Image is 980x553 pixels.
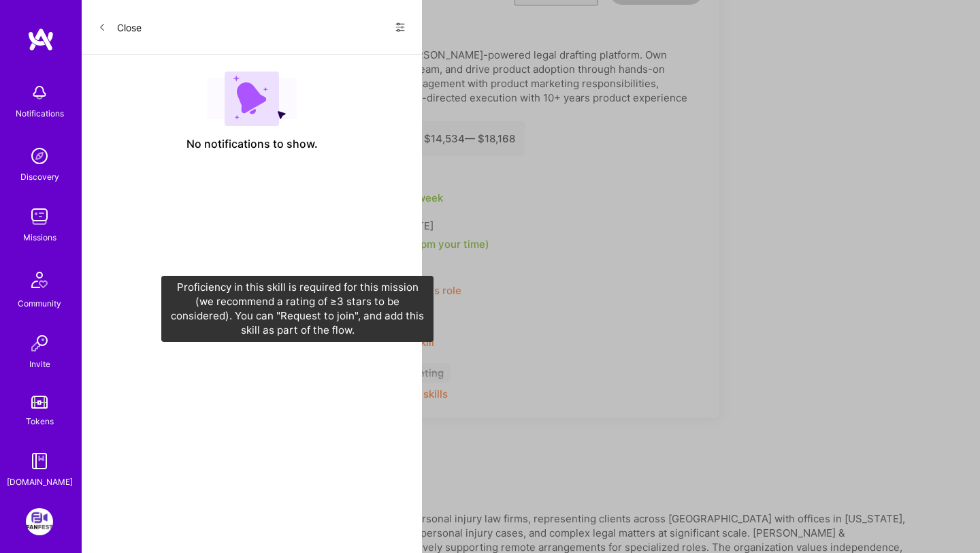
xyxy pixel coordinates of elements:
img: Community [23,264,56,296]
span: No notifications to show. [186,137,318,151]
img: guide book [26,447,53,475]
img: empty [207,72,297,126]
img: FanFest: Media Engagement Platform [26,508,53,535]
img: teamwork [26,203,53,230]
button: Close [98,16,142,38]
div: Notifications [16,106,64,121]
div: Community [18,296,61,311]
div: Discovery [20,170,59,184]
img: tokens [31,396,48,409]
img: bell [26,79,53,106]
div: Missions [23,230,56,244]
img: logo [27,27,54,52]
div: [DOMAIN_NAME] [7,475,73,489]
div: Tokens [26,414,54,428]
div: Invite [29,357,50,371]
img: discovery [26,142,53,170]
img: Invite [26,330,53,357]
a: FanFest: Media Engagement Platform [22,508,56,535]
